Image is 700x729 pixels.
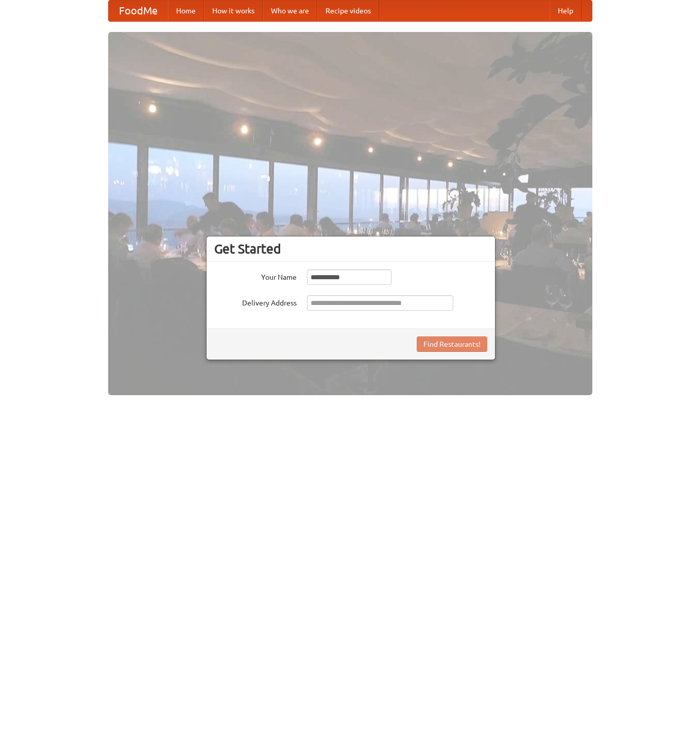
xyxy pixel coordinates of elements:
[214,295,297,308] label: Delivery Address
[550,1,582,21] a: Help
[204,1,263,21] a: How it works
[168,1,204,21] a: Home
[214,269,297,282] label: Your Name
[109,1,168,21] a: FoodMe
[214,241,487,257] h3: Get Started
[317,1,379,21] a: Recipe videos
[417,336,487,352] button: Find Restaurants!
[263,1,317,21] a: Who we are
